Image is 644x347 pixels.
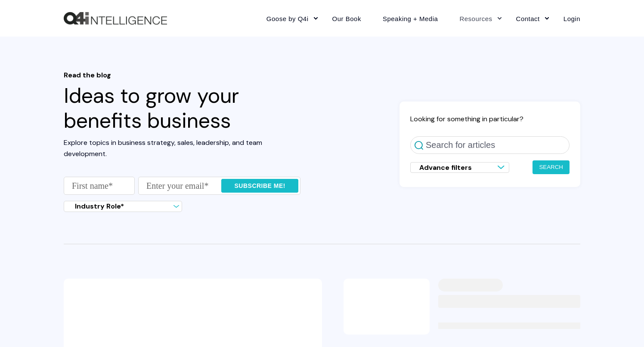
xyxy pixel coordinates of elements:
img: Q4intelligence, LLC logo [64,12,167,25]
h2: Looking for something in particular? [410,114,570,123]
input: Search for articles [410,136,570,154]
span: Advance filters [419,163,472,172]
a: Back to Home [64,12,167,25]
input: First name* [64,177,135,195]
input: Enter your email* [138,177,300,195]
span: Read the blog [64,71,300,79]
button: Search [533,160,570,174]
h1: Ideas to grow your benefits business [64,71,300,133]
input: Subscribe me! [221,179,298,193]
span: Explore topics in business strategy, sales, leadership, and team development. [64,138,262,158]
